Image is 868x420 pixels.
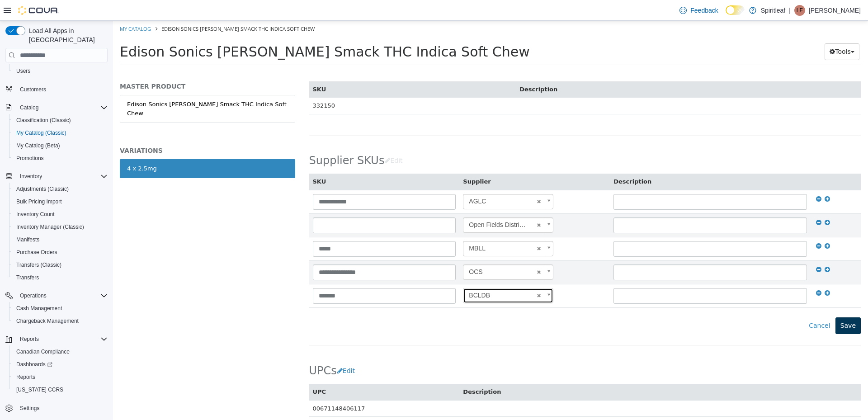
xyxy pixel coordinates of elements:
[7,126,182,134] h5: VARIATIONS
[16,334,42,344] button: Reports
[200,157,213,164] span: SKU
[350,244,440,259] a: OCS
[16,373,35,381] span: Reports
[16,317,79,325] span: Chargeback Management
[7,5,38,11] a: My Catalog
[9,345,111,358] button: Canadian Compliance
[20,104,38,111] span: Catalog
[9,246,111,259] button: Purchase Orders
[350,197,440,212] a: Open Fields Distribution
[13,272,42,283] a: Transfers
[9,195,111,208] button: Bulk Pricing Import
[794,5,805,16] div: Leanne F
[200,65,213,72] span: SKU
[13,209,58,220] a: Inventory Count
[16,155,44,162] span: Promotions
[13,196,108,207] span: Bulk Pricing Import
[7,61,182,70] h5: MASTER PRODUCT
[350,197,421,212] span: Open Fields Distribution
[13,222,108,232] span: Inventory Manager (Classic)
[9,371,111,383] button: Reports
[13,196,66,207] a: Bulk Pricing Import
[2,101,111,114] button: Catalog
[25,26,108,44] span: Load All Apps in [GEOGRAPHIC_DATA]
[13,140,108,151] span: My Catalog (Beta)
[196,77,403,94] td: 332150
[18,6,59,15] img: Cova
[797,5,803,16] span: LF
[9,127,111,139] button: My Catalog (Classic)
[16,361,52,368] span: Dashboards
[20,292,47,299] span: Operations
[13,316,108,326] span: Chargeback Management
[13,272,108,283] span: Transfers
[2,170,111,183] button: Inventory
[726,5,745,15] input: Dark Mode
[16,261,61,269] span: Transfers (Classic)
[13,346,108,357] span: Canadian Compliance
[20,86,46,93] span: Customers
[9,315,111,327] button: Chargeback Management
[16,348,70,355] span: Canadian Compliance
[2,333,111,345] button: Reports
[13,260,108,270] span: Transfers (Classic)
[9,139,111,152] button: My Catalog (Beta)
[16,142,60,149] span: My Catalog (Beta)
[7,23,417,39] span: Edison Sonics [PERSON_NAME] Smack THC Indica Soft Chew
[789,5,791,16] p: |
[13,127,70,138] a: My Catalog (Classic)
[20,405,39,412] span: Settings
[13,316,82,326] a: Chargeback Management
[13,140,64,151] a: My Catalog (Beta)
[406,65,444,72] span: Description
[13,260,65,270] a: Transfers (Classic)
[13,115,108,126] span: Classification (Classic)
[20,173,42,180] span: Inventory
[224,342,247,359] button: Edit
[9,152,111,165] button: Promotions
[16,386,63,393] span: [US_STATE] CCRS
[16,305,62,312] span: Cash Management
[13,359,56,370] a: Dashboards
[13,115,75,126] a: Classification (Classic)
[9,114,111,127] button: Classification (Classic)
[350,157,377,164] span: Supplier
[809,5,861,16] p: [PERSON_NAME]
[16,290,50,301] button: Operations
[13,372,39,382] a: Reports
[16,171,108,182] span: Inventory
[9,221,111,233] button: Inventory Manager (Classic)
[16,236,39,243] span: Manifests
[16,403,43,414] a: Settings
[9,358,111,371] a: Dashboards
[13,234,43,245] a: Manifests
[676,1,722,19] a: Feedback
[2,401,111,415] button: Settings
[16,198,62,205] span: Bulk Pricing Import
[48,5,202,11] span: Edison Sonics [PERSON_NAME] Smack THC Indica Soft Chew
[712,23,746,39] button: Tools
[350,267,440,283] a: BCLDB
[16,211,55,218] span: Inventory Count
[13,209,108,220] span: Inventory Count
[2,289,111,302] button: Operations
[9,259,111,271] button: Transfers (Classic)
[13,303,66,314] a: Cash Management
[16,171,46,182] button: Inventory
[13,247,108,258] span: Purchase Orders
[9,183,111,195] button: Adjustments (Classic)
[196,342,247,359] h2: UPCs
[16,185,69,193] span: Adjustments (Classic)
[16,290,108,301] span: Operations
[271,132,294,148] button: Edit
[350,173,440,189] a: AGLC
[7,74,182,102] a: Edison Sonics [PERSON_NAME] Smack THC Indica Soft Chew
[9,233,111,246] button: Manifests
[20,335,39,343] span: Reports
[16,117,71,124] span: Classification (Classic)
[196,379,347,396] td: 00671148406117
[13,153,108,164] span: Promotions
[16,334,108,344] span: Reports
[13,359,108,370] span: Dashboards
